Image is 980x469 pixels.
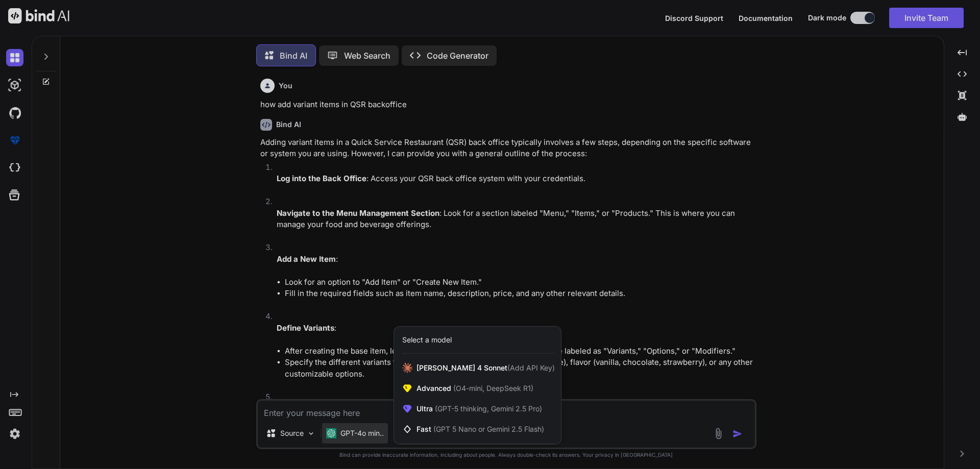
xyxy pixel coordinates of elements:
[451,384,533,392] span: (O4-mini, DeepSeek R1)
[433,404,542,413] span: (GPT-5 thinking, Gemini 2.5 Pro)
[416,383,533,393] span: Advanced
[416,404,542,414] span: Ultra
[433,425,544,433] span: (GPT 5 Nano or Gemini 2.5 Flash)
[402,335,452,345] div: Select a model
[507,363,555,372] span: (Add API Key)
[416,424,544,434] span: Fast
[416,363,555,373] span: [PERSON_NAME] 4 Sonnet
